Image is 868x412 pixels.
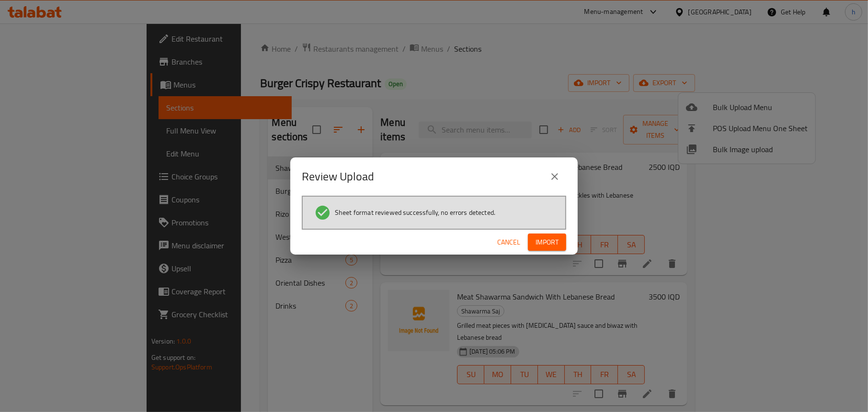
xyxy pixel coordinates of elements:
[536,236,559,248] span: Import
[493,234,524,251] button: Cancel
[528,234,566,251] button: Import
[302,169,374,184] h2: Review Upload
[335,208,495,217] span: Sheet format reviewed successfully, no errors detected.
[543,165,566,188] button: close
[497,236,520,248] span: Cancel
